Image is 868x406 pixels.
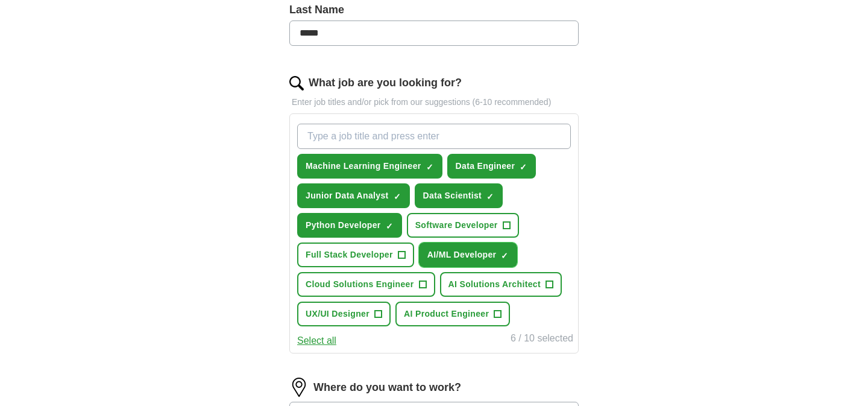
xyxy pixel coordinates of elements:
button: Junior Data Analyst✓ [297,183,410,208]
span: ✓ [501,251,508,261]
span: ✓ [386,221,393,231]
span: Full Stack Developer [306,249,393,261]
button: Data Engineer✓ [447,154,536,179]
button: Software Developer [407,213,519,238]
input: Type a job title and press enter [297,124,571,149]
span: ✓ [486,192,494,201]
label: What job are you looking for? [309,75,462,91]
span: Python Developer [306,219,381,232]
p: Enter job titles and/or pick from our suggestions (6-10 recommended) [289,96,579,109]
span: UX/UI Designer [306,308,370,320]
span: AI Product Engineer [404,308,489,320]
button: UX/UI Designer [297,302,391,326]
span: AI/ML Developer [427,249,497,261]
span: ✓ [394,192,401,201]
span: Software Developer [415,219,498,232]
button: AI Product Engineer [395,302,510,326]
span: ✓ [426,162,433,172]
span: Junior Data Analyst [306,189,389,202]
span: Cloud Solutions Engineer [306,278,414,291]
label: Where do you want to work? [313,379,461,396]
button: Machine Learning Engineer✓ [297,154,442,179]
button: Python Developer✓ [297,213,402,238]
button: Select all [297,334,336,348]
button: Cloud Solutions Engineer [297,272,435,297]
span: ✓ [520,162,527,172]
img: location.png [289,378,309,397]
button: Data Scientist✓ [415,183,503,208]
span: Machine Learning Engineer [306,160,421,173]
span: Data Engineer [456,160,515,173]
label: Last Name [289,2,579,18]
div: 6 / 10 selected [511,331,573,348]
span: Data Scientist [423,189,482,202]
img: search.png [289,76,304,90]
button: AI Solutions Architect [440,272,562,297]
button: AI/ML Developer✓ [419,243,518,267]
button: Full Stack Developer [297,243,414,267]
span: AI Solutions Architect [448,278,541,291]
